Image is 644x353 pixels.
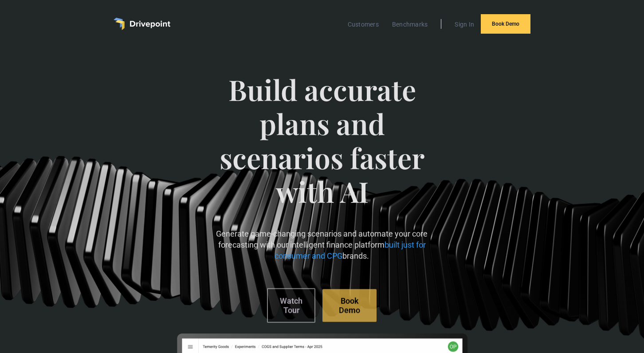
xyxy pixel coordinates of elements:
span: Build accurate plans and scenarios faster with AI [212,73,432,226]
a: Customers [343,19,383,30]
a: Watch Tour [267,288,316,322]
p: Generate game-changing scenarios and automate your core forecasting with our intelligent finance ... [212,228,432,262]
a: Book Demo [481,14,530,34]
a: home [114,18,170,30]
a: Book Demo [322,289,377,322]
a: Sign In [450,19,479,30]
a: Benchmarks [388,19,432,30]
